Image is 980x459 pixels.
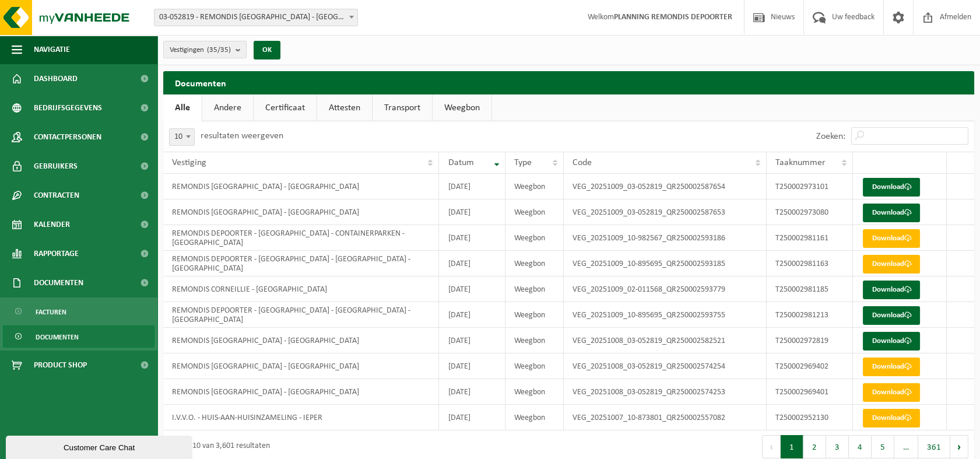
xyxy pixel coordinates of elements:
span: 10 [170,129,194,145]
td: REMONDIS [GEOGRAPHIC_DATA] - [GEOGRAPHIC_DATA] [163,353,439,379]
a: Transport [373,94,432,121]
td: T250002973080 [767,199,853,225]
a: Download [863,409,920,428]
a: Andere [202,94,253,121]
a: Download [863,229,920,248]
button: OK [254,41,280,59]
td: VEG_20251009_10-982567_QR250002593186 [564,225,767,251]
span: Type [514,158,532,167]
iframe: chat widget [6,433,195,459]
button: 4 [849,435,872,458]
a: Alle [163,94,202,121]
td: REMONDIS [GEOGRAPHIC_DATA] - [GEOGRAPHIC_DATA] [163,174,439,199]
td: Weegbon [505,353,564,379]
td: Weegbon [505,199,564,225]
a: Attesten [317,94,372,121]
td: [DATE] [439,276,505,302]
td: VEG_20251008_03-052819_QR250002574253 [564,379,767,405]
td: [DATE] [439,174,505,199]
a: Download [863,281,920,299]
button: Vestigingen(35/35) [163,41,247,58]
a: Facturen [3,300,154,323]
td: Weegbon [505,251,564,276]
span: Dashboard [34,64,78,93]
td: T250002981213 [767,302,853,328]
td: T250002969402 [767,353,853,379]
td: VEG_20251009_03-052819_QR250002587654 [564,174,767,199]
td: Weegbon [505,174,564,199]
td: Weegbon [505,379,564,405]
td: [DATE] [439,405,505,430]
td: VEG_20251009_10-895695_QR250002593185 [564,251,767,276]
a: Certificaat [254,94,317,121]
span: 03-052819 - REMONDIS WEST-VLAANDEREN - OOSTENDE [154,9,357,26]
td: REMONDIS [GEOGRAPHIC_DATA] - [GEOGRAPHIC_DATA] [163,379,439,405]
span: 03-052819 - REMONDIS WEST-VLAANDEREN - OOSTENDE [154,9,358,26]
td: VEG_20251009_03-052819_QR250002587653 [564,199,767,225]
span: Contactpersonen [34,122,101,152]
button: 2 [803,435,826,458]
td: T250002972819 [767,328,853,353]
span: Facturen [36,301,66,323]
td: REMONDIS DEPOORTER - [GEOGRAPHIC_DATA] - [GEOGRAPHIC_DATA] - [GEOGRAPHIC_DATA] [163,302,439,328]
a: Download [863,178,920,197]
td: VEG_20251007_10-873801_QR250002557082 [564,405,767,430]
span: Kalender [34,210,70,239]
td: T250002981185 [767,276,853,302]
a: Download [863,358,920,376]
td: T250002973101 [767,174,853,199]
span: Product Shop [34,351,87,380]
span: Code [572,158,592,167]
label: resultaten weergeven [201,131,283,141]
span: … [894,435,918,458]
span: Rapportage [34,239,79,268]
a: Download [863,306,920,325]
td: T250002952130 [767,405,853,430]
span: Vestiging [172,158,206,167]
span: Contracten [34,181,79,210]
span: Bedrijfsgegevens [34,93,102,122]
td: I.V.V.O. - HUIS-AAN-HUISINZAMELING - IEPER [163,405,439,430]
td: [DATE] [439,199,505,225]
a: Download [863,255,920,274]
button: 1 [781,435,803,458]
span: Datum [448,158,473,167]
a: Download [863,332,920,351]
div: 1 tot 10 van 3,601 resultaten [169,436,270,457]
td: [DATE] [439,251,505,276]
label: Zoeken: [816,132,845,141]
button: Previous [762,435,781,458]
td: VEG_20251008_03-052819_QR250002574254 [564,353,767,379]
td: [DATE] [439,328,505,353]
td: Weegbon [505,405,564,430]
td: REMONDIS DEPOORTER - [GEOGRAPHIC_DATA] - CONTAINERPARKEN - [GEOGRAPHIC_DATA] [163,225,439,251]
a: Download [863,204,920,222]
span: Navigatie [34,35,70,64]
td: REMONDIS [GEOGRAPHIC_DATA] - [GEOGRAPHIC_DATA] [163,328,439,353]
td: Weegbon [505,276,564,302]
td: Weegbon [505,302,564,328]
strong: PLANNING REMONDIS DEPOORTER [614,13,732,22]
span: Taaknummer [775,158,826,167]
span: 10 [169,128,195,146]
a: Documenten [3,325,154,348]
span: Documenten [34,268,83,297]
button: 5 [872,435,894,458]
a: Weegbon [433,94,491,121]
td: REMONDIS DEPOORTER - [GEOGRAPHIC_DATA] - [GEOGRAPHIC_DATA] - [GEOGRAPHIC_DATA] [163,251,439,276]
td: [DATE] [439,379,505,405]
td: Weegbon [505,225,564,251]
button: 3 [826,435,849,458]
a: Download [863,383,920,402]
td: VEG_20251009_02-011568_QR250002593779 [564,276,767,302]
td: Weegbon [505,328,564,353]
td: T250002969401 [767,379,853,405]
td: REMONDIS [GEOGRAPHIC_DATA] - [GEOGRAPHIC_DATA] [163,199,439,225]
td: [DATE] [439,353,505,379]
td: VEG_20251008_03-052819_QR250002582521 [564,328,767,353]
count: (35/35) [207,46,231,54]
button: 361 [918,435,950,458]
td: [DATE] [439,225,505,251]
span: Gebruikers [34,152,78,181]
